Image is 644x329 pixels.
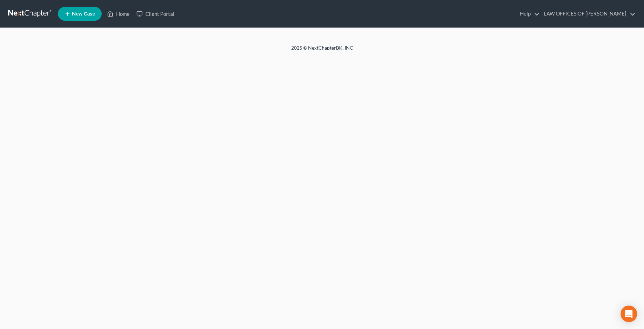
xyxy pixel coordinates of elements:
div: 2025 © NextChapterBK, INC [126,44,519,57]
new-legal-case-button: New Case [58,7,102,21]
a: Client Portal [133,8,178,20]
a: Help [517,8,540,20]
div: Open Intercom Messenger [621,306,637,322]
a: LAW OFFICES OF [PERSON_NAME] [540,8,635,20]
a: Home [104,8,133,20]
